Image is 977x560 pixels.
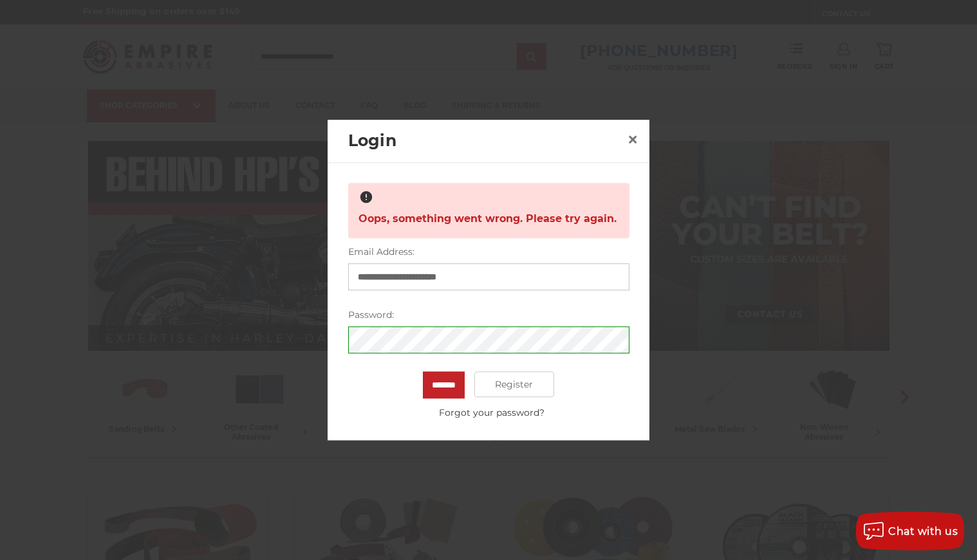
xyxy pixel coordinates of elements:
[474,371,555,397] a: Register
[358,206,617,231] span: Oops, something went wrong. Please try again.
[888,525,958,537] span: Chat with us
[348,129,622,153] h2: Login
[348,245,629,259] label: Email Address:
[622,129,643,150] a: Close
[627,127,638,152] span: ×
[856,512,964,550] button: Chat with us
[355,406,629,420] a: Forgot your password?
[348,308,629,322] label: Password:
